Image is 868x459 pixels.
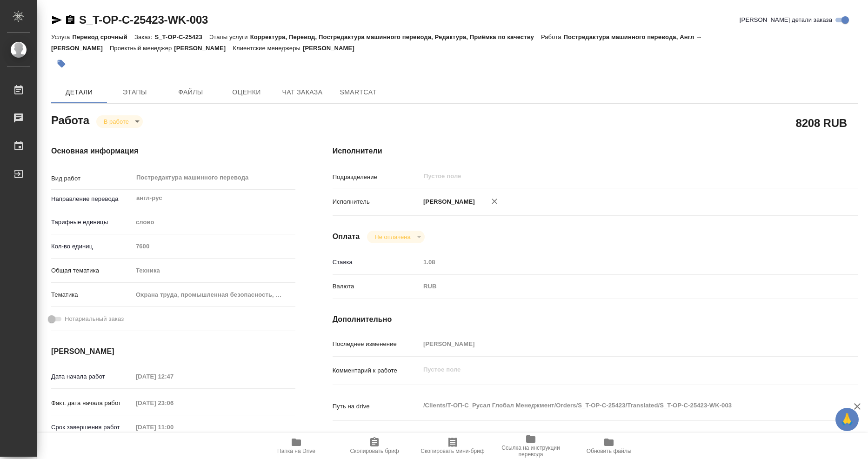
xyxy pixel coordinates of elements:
[333,314,858,325] h4: Дополнительно
[51,290,133,299] p: Тематика
[839,410,855,429] span: 🙏
[133,420,214,434] input: Пустое поле
[51,111,89,128] h2: Работа
[233,45,303,52] p: Клиентские менеджеры
[420,255,814,269] input: Пустое поле
[257,433,335,459] button: Папка на Drive
[372,233,413,241] button: Не оплачена
[133,263,295,279] div: Техника
[51,194,133,204] p: Направление перевода
[250,33,541,40] p: Корректура, Перевод, Постредактура машинного перевода, Редактура, Приёмка по качеству
[421,448,484,454] span: Скопировать мини-бриф
[277,448,315,454] span: Папка на Drive
[367,231,424,243] div: В работе
[51,423,133,432] p: Срок завершения работ
[333,366,420,375] p: Комментарий к работе
[65,314,124,324] span: Нотариальный заказ
[484,191,505,212] button: Удалить исполнителя
[133,287,295,303] div: Охрана труда, промышленная безопасность, экология и стандартизация
[133,396,214,410] input: Пустое поле
[333,402,420,411] p: Путь на drive
[51,372,133,381] p: Дата начала работ
[420,279,814,294] div: RUB
[414,433,492,459] button: Скопировать мини-бриф
[333,282,420,291] p: Валюта
[154,33,209,40] p: S_T-OP-C-25423
[224,86,269,98] span: Оценки
[79,13,208,26] a: S_T-OP-C-25423-WK-003
[113,86,157,98] span: Этапы
[174,45,233,52] p: [PERSON_NAME]
[51,346,295,357] h4: [PERSON_NAME]
[492,433,570,459] button: Ссылка на инструкции перевода
[420,337,814,351] input: Пустое поле
[333,173,420,182] p: Подразделение
[101,118,132,126] button: В работе
[333,197,420,206] p: Исполнитель
[423,171,792,182] input: Пустое поле
[65,14,76,26] button: Скопировать ссылку
[133,239,295,253] input: Пустое поле
[335,433,414,459] button: Скопировать бриф
[336,86,381,98] span: SmartCat
[133,370,214,383] input: Пустое поле
[209,33,250,40] p: Этапы услуги
[110,45,174,52] p: Проектный менеджер
[835,408,859,431] button: 🙏
[168,86,213,98] span: Файлы
[570,433,648,459] button: Обновить файлы
[333,231,360,242] h4: Оплата
[350,448,399,454] span: Скопировать бриф
[587,448,632,454] span: Обновить файлы
[51,218,133,227] p: Тарифные единицы
[333,146,858,157] h4: Исполнители
[333,258,420,267] p: Ставка
[740,15,832,25] span: [PERSON_NAME] детали заказа
[51,174,133,183] p: Вид работ
[51,53,72,74] button: Добавить тэг
[133,214,295,230] div: слово
[420,398,814,413] textarea: /Clients/Т-ОП-С_Русал Глобал Менеджмент/Orders/S_T-OP-C-25423/Translated/S_T-OP-C-25423-WK-003
[51,399,133,408] p: Факт. дата начала работ
[51,146,295,157] h4: Основная информация
[497,445,564,458] span: Ссылка на инструкции перевода
[333,339,420,349] p: Последнее изменение
[420,197,475,206] p: [PERSON_NAME]
[51,266,133,275] p: Общая тематика
[303,45,361,52] p: [PERSON_NAME]
[51,33,72,40] p: Услуга
[280,86,325,98] span: Чат заказа
[57,86,101,98] span: Детали
[796,115,847,131] h2: 8208 RUB
[51,242,133,251] p: Кол-во единиц
[541,33,564,40] p: Работа
[72,33,134,40] p: Перевод срочный
[51,14,62,26] button: Скопировать ссылку для ЯМессенджера
[96,115,143,128] div: В работе
[134,33,154,40] p: Заказ:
